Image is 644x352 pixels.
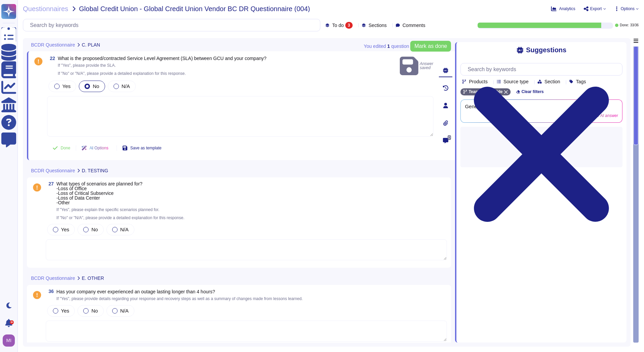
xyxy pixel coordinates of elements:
span: Global Credit Union - Global Credit Union Vendor BC DR Questionnaire (004) [79,5,310,12]
span: Sections [368,23,387,28]
span: Yes [61,227,69,232]
span: N/A [120,308,129,314]
button: Analytics [551,6,575,11]
span: Questionnaires [23,5,68,12]
span: Done: [620,24,629,27]
span: Done [61,146,70,150]
span: Options [621,7,635,11]
span: Yes [62,83,70,89]
button: Mark as done [410,41,451,52]
span: 22 [47,56,55,61]
span: 33 / 36 [630,24,639,27]
span: 36 [46,289,54,294]
span: You edited question [364,44,409,49]
span: Answer saved [400,55,433,77]
button: user [1,333,20,348]
span: No [91,227,98,232]
span: N/A [122,83,130,89]
span: What types of scenarios are planned for? -Loss of Office -Loss of Critical Subservice -Loss of Da... [57,181,142,205]
b: 1 [387,44,390,49]
span: BCDR Questionnaire [31,42,75,47]
span: To do [332,23,344,28]
span: No [93,83,99,89]
span: Mark as done [414,43,447,49]
span: If "Yes", please explain the specific scenarios planned for. If "No" or "N/A", please provide a d... [57,207,185,220]
span: Comments [402,23,425,28]
button: Save as template [117,141,167,155]
span: 0 [448,135,451,140]
span: If "Yes", please provide the SLA. If "No" or "N/A", please provide a detailed explanation for thi... [58,63,186,76]
input: Search by keywords [27,19,320,31]
span: Yes [61,308,69,314]
div: 3 [345,22,353,29]
span: BCDR Questionnaire [31,276,75,281]
button: Done [47,141,76,155]
img: user [3,334,15,347]
span: Has your company ever experienced an outage lasting longer than 4 hours? [57,289,215,294]
span: BCDR Questionnaire [31,168,75,173]
span: N/A [120,227,129,232]
span: AI Options [90,146,108,150]
input: Search by keywords [464,63,622,75]
span: E. OTHER [82,276,104,281]
span: 27 [46,181,54,186]
span: Export [590,7,602,11]
span: D. TESTING [82,168,108,173]
span: Analytics [559,7,575,11]
span: Save as template [130,146,162,150]
span: C. PLAN [82,42,100,47]
span: What is the proposed/contracted Service Level Agreement (SLA) between GCU and your company? [58,56,266,61]
div: 9+ [10,320,14,324]
span: No [91,308,98,314]
span: If "Yes", please provide details regarding your response and recovery steps as well as a summary ... [57,296,303,301]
